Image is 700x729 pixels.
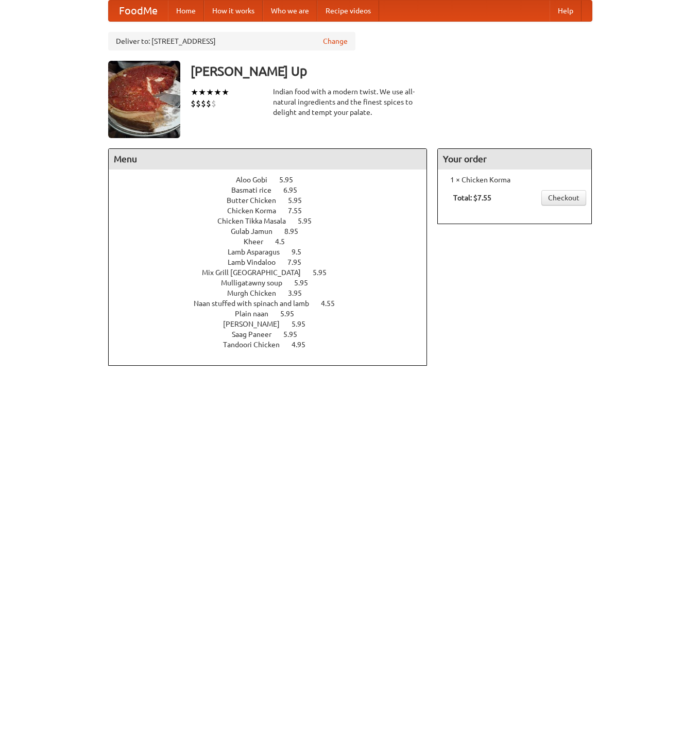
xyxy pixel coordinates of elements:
[191,98,196,109] li: $
[313,268,337,277] span: 5.95
[214,87,221,98] li: ★
[109,149,427,169] h4: Menu
[231,227,283,235] span: Gulab Jamun
[168,1,204,21] a: Home
[280,310,304,318] span: 5.95
[244,238,304,246] a: Kheer 4.5
[232,330,316,338] a: Saag Paneer 5.95
[235,310,279,318] span: Plain naan
[221,87,229,98] li: ★
[438,149,591,169] h4: Your order
[191,87,198,98] li: ★
[228,258,286,266] span: Lamb Vindaloo
[231,227,317,235] a: Gulab Jamun 8.95
[550,1,582,21] a: Help
[217,217,331,225] a: Chicken Tikka Masala 5.95
[227,207,286,215] span: Chicken Korma
[223,320,290,328] span: [PERSON_NAME]
[292,341,316,349] span: 4.95
[294,279,318,287] span: 5.95
[236,176,312,184] a: Aloo Gobi 5.95
[223,320,325,328] a: [PERSON_NAME] 5.95
[223,341,290,349] span: Tandoori Chicken
[227,196,321,205] a: Butter Chicken 5.95
[231,186,316,194] a: Basmati rice 6.95
[275,238,295,246] span: 4.5
[227,289,321,297] a: Murgh Chicken 3.95
[235,310,313,318] a: Plain naan 5.95
[288,289,312,297] span: 3.95
[227,289,286,297] span: Murgh Chicken
[231,186,282,194] span: Basmati rice
[211,98,216,109] li: $
[453,194,491,202] b: Total: $7.55
[217,217,296,225] span: Chicken Tikka Masala
[196,98,201,109] li: $
[541,190,586,206] a: Checkout
[198,87,206,98] li: ★
[292,320,316,328] span: 5.95
[227,207,321,215] a: Chicken Korma 7.55
[273,87,428,117] div: Indian food with a modern twist. We use all-natural ingredients and the finest spices to delight ...
[228,248,320,256] a: Lamb Asparagus 9.5
[283,330,308,338] span: 5.95
[202,268,346,277] a: Mix Grill [GEOGRAPHIC_DATA] 5.95
[232,330,282,338] span: Saag Paneer
[228,258,320,266] a: Lamb Vindaloo 7.95
[204,1,263,21] a: How it works
[321,299,345,308] span: 4.55
[108,61,180,138] img: angular.jpg
[292,248,312,256] span: 9.5
[287,258,312,266] span: 7.95
[323,36,348,46] a: Change
[443,175,586,185] li: 1 × Chicken Korma
[223,341,325,349] a: Tandoori Chicken 4.95
[194,299,354,308] a: Naan stuffed with spinach and lamb 4.55
[236,176,278,184] span: Aloo Gobi
[206,87,214,98] li: ★
[228,248,290,256] span: Lamb Asparagus
[227,196,286,205] span: Butter Chicken
[244,238,274,246] span: Kheer
[298,217,322,225] span: 5.95
[288,207,312,215] span: 7.55
[288,196,312,205] span: 5.95
[191,61,592,81] h3: [PERSON_NAME] Up
[194,299,319,308] span: Naan stuffed with spinach and lamb
[206,98,211,109] li: $
[202,268,311,277] span: Mix Grill [GEOGRAPHIC_DATA]
[221,279,327,287] a: Mulligatawny soup 5.95
[317,1,379,21] a: Recipe videos
[283,186,308,194] span: 6.95
[108,32,355,50] div: Deliver to: [STREET_ADDRESS]
[221,279,293,287] span: Mulligatawny soup
[263,1,317,21] a: Who we are
[279,176,303,184] span: 5.95
[284,227,309,235] span: 8.95
[109,1,168,21] a: FoodMe
[201,98,206,109] li: $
